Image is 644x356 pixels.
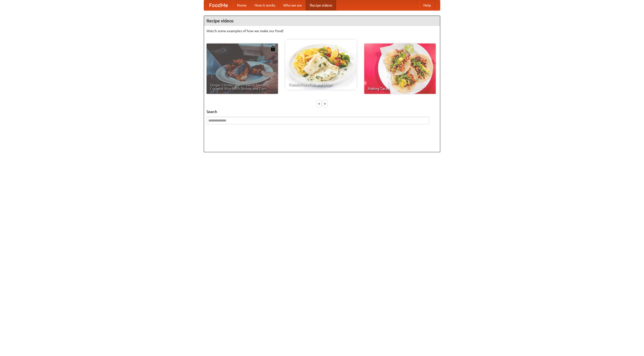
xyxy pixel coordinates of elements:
a: FoodMe [204,0,233,10]
h5: Search [207,109,437,114]
a: French Fries Fish and Chips [285,39,357,90]
a: Recipe videos [306,0,336,10]
img: 483408.png [270,46,275,51]
h4: Recipe videos [204,16,440,26]
a: How it works [251,0,279,10]
div: » [323,100,327,107]
a: Help [419,0,435,10]
span: French Fries Fish and Chips [289,83,353,86]
a: Home [233,0,251,10]
div: « [317,100,321,107]
span: Making Tacos [368,87,432,90]
a: Making Tacos [364,44,436,94]
a: Who we are [279,0,306,10]
p: Watch some examples of how we make our food! [207,28,437,33]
